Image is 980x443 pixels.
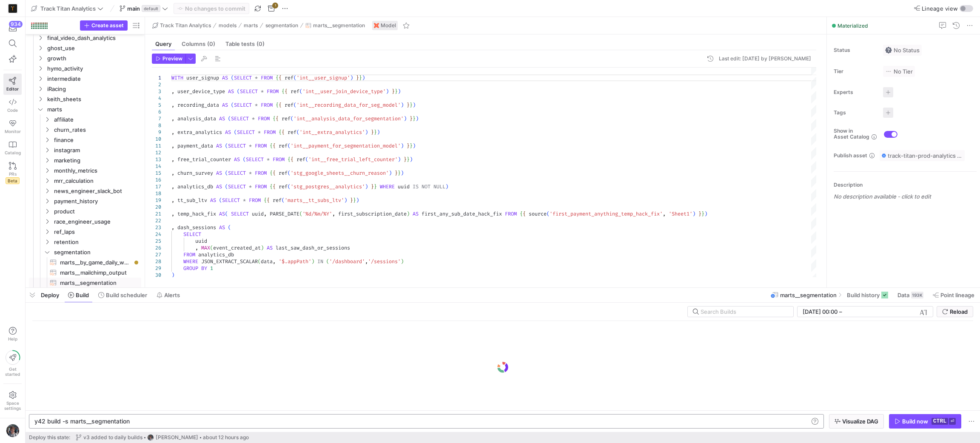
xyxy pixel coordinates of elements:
span: Tier [834,68,876,74]
span: ( [299,88,302,95]
button: v3 added to daily buildshttps://lh3.googleusercontent.com/a/AEdFTp5zC-foZFgAndG80ezPFSJoLY2tP00FM... [74,432,251,443]
button: 934 [3,20,22,36]
span: ) [350,74,353,81]
span: { [279,102,282,108]
span: AS [216,183,222,190]
span: ) [413,142,416,149]
span: ( [296,129,299,136]
span: ref [285,74,293,81]
span: AS [234,156,240,163]
button: track-titan-prod-analytics / y42_Track_Titan_Analytics_main / marts__segmentation [880,150,965,161]
span: AS [228,88,234,95]
div: 17 [152,183,161,190]
span: user_signup [186,74,219,81]
img: https://lh3.googleusercontent.com/a/AEdFTp5zC-foZFgAndG80ezPFSJoLY2tP00FMcRVqbPJ=s96-c [147,434,154,441]
span: { [282,129,285,136]
span: FROM [255,142,267,149]
span: { [288,156,291,163]
span: ref [285,102,293,108]
span: PRs [9,171,17,176]
button: No statusNo Status [883,45,922,56]
span: AS [216,170,222,176]
span: Columns [182,41,215,47]
span: ) [413,102,416,108]
span: growth [47,54,140,63]
span: finance [54,135,140,145]
button: Build scheduler [94,288,151,302]
div: Press SPACE to select this row. [29,53,141,63]
span: monthly_metrics [54,166,140,176]
span: final_video_dash_analytics [47,33,140,43]
span: ) [401,142,404,149]
span: { [273,170,276,176]
span: Build [76,292,89,298]
div: Press SPACE to select this row. [29,94,141,104]
a: marts__by_game_daily_weekly_monthly_user_segmentation​​​​​​​​​​ [29,257,141,267]
span: 'stg_google_sheets__churn_reason' [291,170,389,176]
button: Track Titan Analytics [29,3,105,14]
span: } [398,170,401,176]
div: 15 [152,170,161,176]
span: 'int__extra_analytics' [299,129,365,136]
span: Code [7,108,18,113]
span: ) [386,88,389,95]
span: , [171,142,174,149]
span: SELECT [234,102,252,108]
span: payment_data [177,142,213,149]
span: AS [222,74,228,81]
span: ) [389,170,392,176]
span: { [270,142,273,149]
span: ) [410,156,413,163]
div: 11 [152,142,161,149]
span: marts [244,23,258,28]
a: Editor [3,74,22,95]
p: No description available - click to edit [834,193,977,200]
span: ( [225,170,228,176]
span: Visualize DAG [842,418,878,425]
div: Press SPACE to select this row. [29,63,141,74]
span: } [371,129,374,136]
span: ( [288,142,291,149]
img: https://lh3.googleusercontent.com/a/AEdFTp5zC-foZFgAndG80ezPFSJoLY2tP00FMcRVqbPJ=s96-c [6,424,20,437]
span: ( [225,183,228,190]
div: Build now [902,418,928,425]
div: 193K [911,292,923,298]
span: Monitor [5,129,21,134]
span: ) [398,156,401,163]
div: 7 [152,115,161,122]
a: Code [3,95,22,116]
span: free_trial_counter [177,156,231,163]
button: Help [3,323,22,345]
span: { [270,183,273,190]
div: 10 [152,136,161,142]
div: Last edit: [DATE] by [PERSON_NAME] [719,56,811,62]
span: payment_history [54,196,140,206]
div: Press SPACE to select this row. [29,155,141,165]
span: affiliate [54,115,140,125]
span: ref [282,115,291,122]
span: Track Titan Analytics [40,5,96,12]
span: FROM [261,102,273,108]
span: ref [291,88,299,95]
p: Description [834,182,977,188]
span: ( [243,156,246,163]
span: SELECT [231,115,249,122]
span: marts__by_game_daily_weekly_monthly_user_segmentation​​​​​​​​​​ [60,258,131,267]
span: Status [834,47,876,53]
span: (0) [256,41,265,47]
span: marketing [54,156,140,165]
span: ) [404,115,407,122]
span: SELECT [228,170,246,176]
button: Build [64,288,93,302]
span: Model [381,23,396,28]
span: } [407,102,410,108]
span: 'stg_postgres__analytics' [291,183,365,190]
button: Create asset [80,20,128,31]
div: Press SPACE to select this row. [29,176,141,186]
button: Preview [152,54,185,64]
span: NULL [433,183,445,190]
span: marts__segmentation [313,23,365,28]
span: ref [279,142,288,149]
span: ( [293,74,296,81]
img: undefined [374,23,379,28]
